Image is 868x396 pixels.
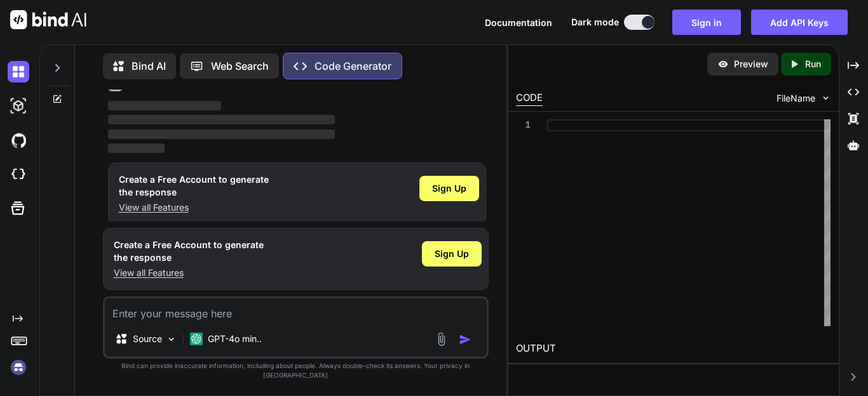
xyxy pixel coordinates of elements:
[211,58,269,74] p: Web Search
[10,10,86,29] img: Bind AI
[190,333,203,345] img: GPT-4o mini
[133,333,162,345] p: Source
[516,119,531,131] div: 1
[672,10,741,35] button: Sign in
[119,201,269,214] p: View all Features
[751,10,848,35] button: Add API Keys
[432,182,466,195] span: Sign Up
[485,17,552,28] span: Documentation
[8,95,29,117] img: darkAi-studio
[108,101,222,110] span: ‌
[315,58,391,74] p: Code Generator
[166,334,177,345] img: Pick Models
[114,267,264,279] p: View all Features
[108,115,335,124] span: ‌
[776,92,815,105] span: FileName
[820,93,831,103] img: chevron down
[208,333,262,345] p: GPT-4o min..
[8,357,29,378] img: signin
[8,164,29,185] img: cloudideIcon
[717,58,729,70] img: preview
[108,129,335,139] span: ‌
[571,16,619,29] span: Dark mode
[132,58,166,74] p: Bind AI
[508,334,839,364] h2: OUTPUT
[114,239,264,264] h1: Create a Free Account to generate the response
[805,58,821,70] p: Run
[103,361,489,380] p: Bind can provide inaccurate information, including about people. Always double-check its answers....
[434,332,449,346] img: attachment
[108,143,165,153] span: ‌
[459,333,471,346] img: icon
[734,58,768,70] p: Preview
[8,61,29,82] img: darkChat
[8,129,29,151] img: githubDark
[485,16,552,29] button: Documentation
[119,173,269,199] h1: Create a Free Account to generate the response
[435,247,469,260] span: Sign Up
[516,91,543,106] div: CODE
